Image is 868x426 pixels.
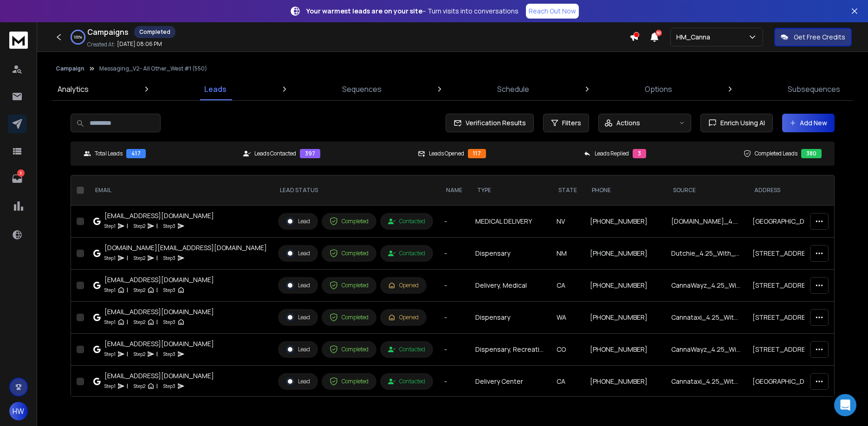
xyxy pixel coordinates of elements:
[330,345,369,354] div: Completed
[388,250,425,257] div: Contacted
[9,402,28,420] button: HW
[104,275,214,284] div: [EMAIL_ADDRESS][DOMAIN_NAME]
[134,253,145,263] p: Step 2
[104,381,116,391] p: Step 1
[645,84,672,95] p: Options
[439,270,470,302] td: -
[755,150,797,157] p: Completed Leads
[439,302,470,334] td: -
[74,34,82,40] p: 100 %
[492,78,535,100] a: Schedule
[104,307,214,316] div: [EMAIL_ADDRESS][DOMAIN_NAME]
[95,150,123,157] p: Total Leads
[439,334,470,366] td: -
[104,221,116,231] p: Step 1
[439,238,470,270] td: -
[462,118,526,128] span: Verification Results
[134,285,145,295] p: Step 2
[300,149,320,158] div: 397
[551,206,584,238] td: NV
[88,175,272,206] th: EMAIL
[388,346,425,353] div: Contacted
[286,249,310,258] div: Lead
[134,349,145,359] p: Step 2
[52,78,94,100] a: Analytics
[551,270,584,302] td: CA
[134,26,175,38] div: Completed
[306,6,518,16] p: – Turn visits into conversations
[666,270,747,302] td: CannaWayz_4.25_With_Emails-(4783)
[551,175,584,206] th: State
[551,238,584,270] td: NM
[470,302,551,334] td: Dispensary
[286,281,310,290] div: Lead
[99,65,207,72] p: Messaging_V2- All Other_West #1 (550)
[639,78,678,100] a: Options
[163,221,175,231] p: Step 3
[747,366,828,398] td: [GEOGRAPHIC_DATA]
[666,366,747,398] td: Cannataxi_4.25_With_Emails(2908) (1)
[204,84,227,95] p: Leads
[87,26,129,38] h1: Campaigns
[330,377,369,386] div: Completed
[330,281,369,290] div: Completed
[163,253,175,263] p: Step 3
[470,175,551,206] th: Type
[126,149,146,158] div: 417
[551,366,584,398] td: CA
[104,349,116,359] p: Step 1
[104,285,116,295] p: Step 1
[127,285,128,295] p: |
[470,238,551,270] td: Dispensary
[330,313,369,322] div: Completed
[56,65,84,72] button: Campaign
[163,381,175,391] p: Step 3
[774,28,852,46] button: Get Free Credits
[286,313,310,322] div: Lead
[633,149,646,158] div: 3
[337,78,387,100] a: Sequences
[330,249,369,258] div: Completed
[747,238,828,270] td: [STREET_ADDRESS]
[834,394,856,416] div: Open Intercom Messenger
[127,349,128,359] p: |
[616,118,640,128] p: Actions
[700,114,773,132] button: Enrich Using AI
[156,253,158,263] p: |
[526,4,579,19] a: Reach Out Now
[801,149,822,158] div: 380
[134,317,145,327] p: Step 2
[163,317,175,327] p: Step 3
[388,282,419,289] div: Opened
[156,221,158,231] p: |
[584,270,666,302] td: [PHONE_NUMBER]
[330,217,369,226] div: Completed
[8,169,26,188] a: 5
[104,253,116,263] p: Step 1
[127,221,128,231] p: |
[134,381,145,391] p: Step 2
[104,243,267,252] div: [DOMAIN_NAME][EMAIL_ADDRESS][DOMAIN_NAME]
[666,334,747,366] td: CannaWayz_4.25_With_Emails-(4783)
[666,302,747,334] td: Cannataxi_4.25_With_Emails(2908) (1)
[676,32,714,42] p: HM_Canna
[782,114,835,132] button: Add New
[134,221,145,231] p: Step 2
[529,6,576,16] p: Reach Out Now
[584,366,666,398] td: [PHONE_NUMBER]
[156,381,158,391] p: |
[104,211,214,220] div: [EMAIL_ADDRESS][DOMAIN_NAME]
[17,169,25,177] p: 5
[117,40,162,48] p: [DATE] 08:06 PM
[747,206,828,238] td: [GEOGRAPHIC_DATA], [GEOGRAPHIC_DATA]
[666,206,747,238] td: [DOMAIN_NAME]_4.25_With_Emails-(1233)
[666,175,747,206] th: Source
[747,175,828,206] th: Address
[388,378,425,385] div: Contacted
[156,285,158,295] p: |
[562,118,581,128] span: Filters
[127,381,128,391] p: |
[156,317,158,327] p: |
